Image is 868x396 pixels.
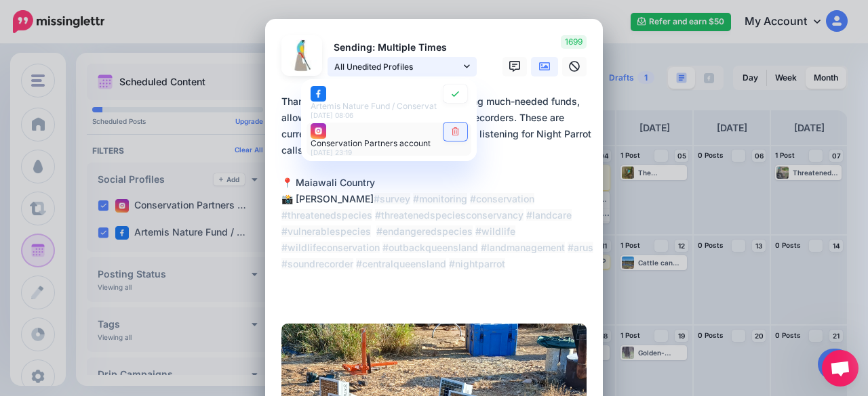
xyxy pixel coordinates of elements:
[311,85,326,101] img: facebook-square.png
[311,138,431,148] span: Conservation Partners account
[285,39,318,72] img: 307959510_198129989247551_3584014126259948268_n-bsa138906.jpg
[281,93,593,272] div: Thanks to the UK Parrot Society for donating much-needed funds, allowing us to purchase eight new...
[334,60,460,74] span: All Unedited Profiles
[328,57,477,76] a: All Unedited Profiles
[328,40,477,56] p: Sending: Multiple Times
[311,100,505,110] span: Artemis Nature Fund / Conservation Partners page
[311,123,326,139] img: instagram-square.png
[311,148,352,156] span: [DATE] 23:19
[561,35,587,49] span: 1699
[311,110,353,118] span: [DATE] 08:06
